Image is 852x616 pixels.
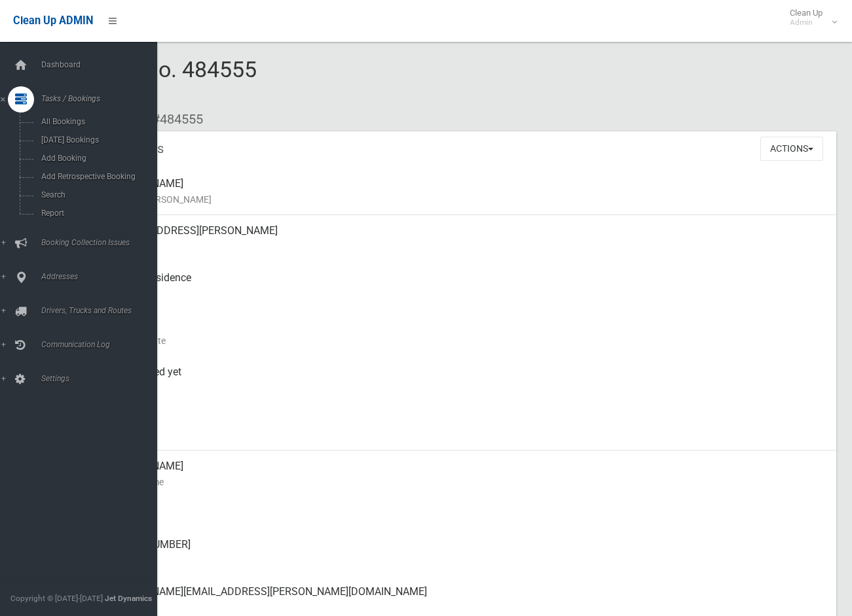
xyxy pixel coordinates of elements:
[37,374,168,383] span: Settings
[37,60,168,69] span: Dashboard
[105,333,826,349] small: Collection Date
[105,309,826,356] div: [DATE]
[37,306,168,315] span: Drivers, Trucks and Routes
[37,135,157,145] span: [DATE] Bookings
[105,427,826,443] small: Zone
[105,286,826,301] small: Pickup Point
[105,380,826,396] small: Collected At
[10,594,103,603] span: Copyright © [DATE]-[DATE]
[105,403,826,451] div: [DATE]
[37,154,157,163] span: Add Booking
[105,192,826,207] small: Name of [PERSON_NAME]
[105,529,826,576] div: [PHONE_NUMBER]
[37,272,168,281] span: Addresses
[105,215,826,262] div: [STREET_ADDRESS][PERSON_NAME]
[105,262,826,309] div: Front of Residence
[105,356,826,403] div: Not collected yet
[105,505,826,521] small: Mobile
[37,209,157,218] span: Report
[37,172,157,181] span: Add Retrospective Booking
[105,553,826,568] small: Landline
[105,600,826,615] small: Email
[37,190,157,199] span: Search
[143,107,203,131] li: #484555
[37,340,168,349] span: Communication Log
[105,168,826,215] div: [PERSON_NAME]
[105,451,826,498] div: [PERSON_NAME]
[13,14,93,27] span: Clean Up ADMIN
[105,594,152,603] strong: Jet Dynamics
[790,18,823,27] small: Admin
[105,474,826,490] small: Contact Name
[105,239,826,254] small: Address
[783,8,836,27] span: Clean Up
[58,56,257,107] span: Booking No. 484555
[37,94,168,103] span: Tasks / Bookings
[37,238,168,247] span: Booking Collection Issues
[760,137,823,161] button: Actions
[37,117,157,126] span: All Bookings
